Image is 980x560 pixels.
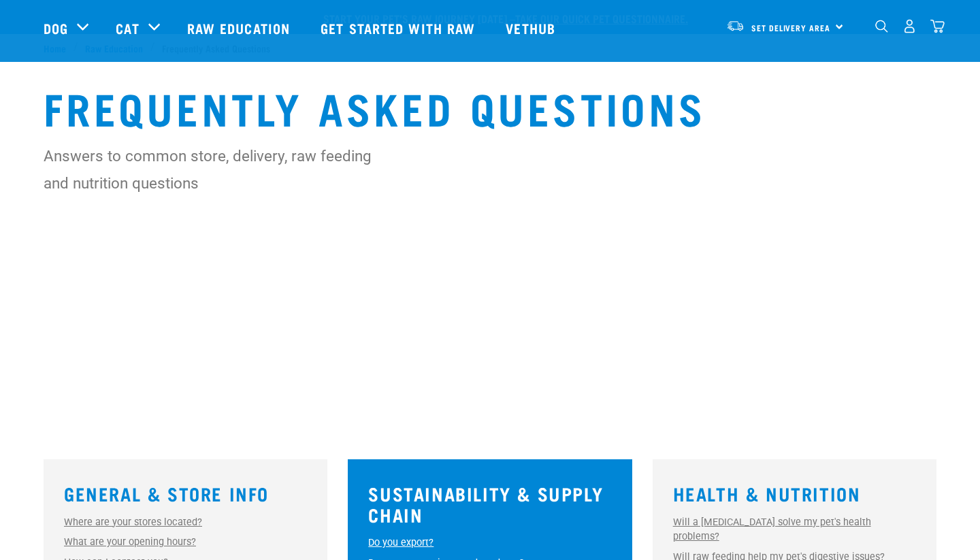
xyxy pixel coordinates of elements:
[751,25,830,30] span: Set Delivery Area
[116,18,139,38] a: Cat
[875,20,888,33] img: home-icon-1@2x.png
[368,483,611,525] h3: Sustainability & Supply Chain
[726,20,745,32] img: van-moving.png
[64,536,196,548] a: What are your opening hours?
[368,537,434,548] a: Do you export?
[930,19,945,33] img: home-icon@2x.png
[44,18,68,38] a: Dog
[673,516,871,543] a: Will a [MEDICAL_DATA] solve my pet's health problems?
[307,1,492,55] a: Get started with Raw
[44,82,936,131] h1: Frequently Asked Questions
[492,1,572,55] a: Vethub
[64,516,202,528] a: Where are your stores located?
[673,483,916,504] h3: Health & Nutrition
[902,19,917,33] img: user.png
[44,142,401,197] p: Answers to common store, delivery, raw feeding and nutrition questions
[64,483,307,504] h3: General & Store Info
[174,1,307,55] a: Raw Education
